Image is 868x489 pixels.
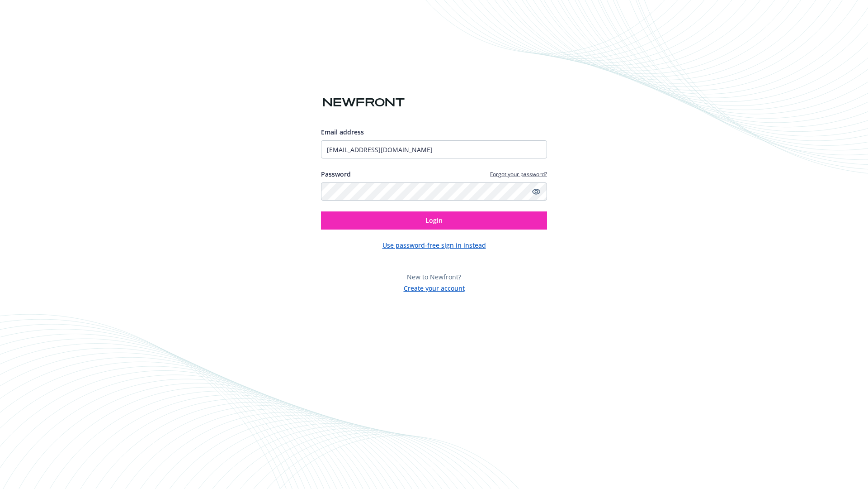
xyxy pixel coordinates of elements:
[321,211,547,230] button: Login
[407,273,461,281] span: New to Newfront?
[490,170,547,178] a: Forgot your password?
[321,95,406,110] img: Newfront logo
[321,182,547,201] input: Enter your password
[425,216,443,225] span: Login
[321,140,547,158] input: Enter your email
[321,128,364,136] span: Email address
[404,282,465,293] button: Create your account
[531,186,542,197] a: Show password
[382,240,486,250] button: Use password-free sign in instead
[321,169,351,179] label: Password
